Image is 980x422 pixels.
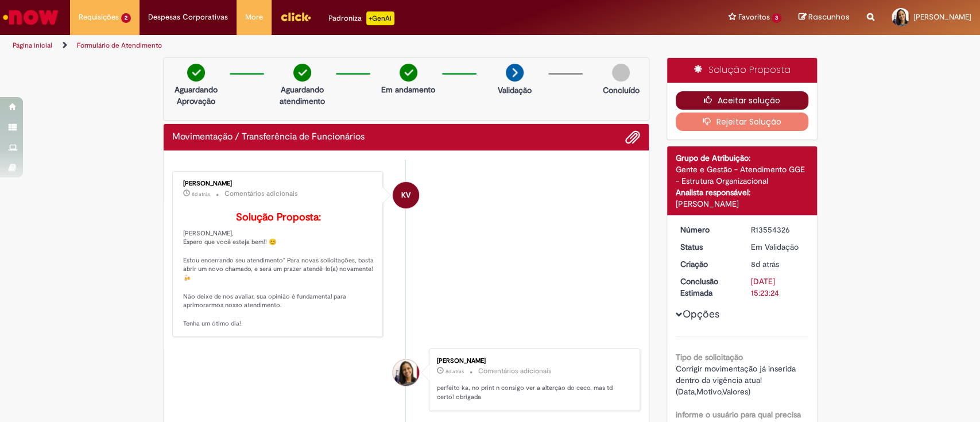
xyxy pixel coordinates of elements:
span: Despesas Corporativas [148,11,228,23]
a: Rascunhos [799,12,850,23]
img: check-circle-green.png [187,64,205,82]
div: R13554326 [751,224,804,235]
span: Rascunhos [808,11,850,22]
span: More [245,11,263,23]
p: Concluído [602,84,639,96]
img: check-circle-green.png [400,64,417,82]
div: [PERSON_NAME] [676,198,808,210]
img: ServiceNow [1,6,60,29]
small: Comentários adicionais [478,366,552,376]
span: Favoritos [738,11,769,23]
p: [PERSON_NAME], Espero que você esteja bem!! 😊 Estou encerrando seu atendimento" Para novas solici... [183,212,374,328]
p: Em andamento [381,84,435,95]
div: [PERSON_NAME] [437,358,628,365]
div: [DATE] 15:23:24 [751,276,804,299]
span: 2 [121,13,131,23]
div: Fabiana de Souza Silva [393,359,419,386]
b: Tipo de solicitação [676,352,743,362]
h2: Movimentação / Transferência de Funcionários Histórico de tíquete [172,132,365,142]
dt: Criação [672,258,742,270]
div: Grupo de Atribuição: [676,152,808,164]
button: Aceitar solução [676,91,808,110]
img: check-circle-green.png [293,64,311,82]
div: [PERSON_NAME] [183,180,374,187]
a: Página inicial [13,41,52,50]
div: Padroniza [328,11,394,25]
ul: Trilhas de página [9,35,645,56]
div: Solução Proposta [667,58,817,83]
small: Comentários adicionais [224,189,298,199]
span: [PERSON_NAME] [913,12,971,22]
a: Formulário de Atendimento [77,41,162,50]
span: 8d atrás [751,259,779,269]
p: Validação [498,84,532,96]
p: +GenAi [366,11,394,25]
div: Analista responsável: [676,187,808,198]
span: 8d atrás [446,368,464,375]
img: click_logo_yellow_360x200.png [280,8,311,25]
dt: Status [672,241,742,253]
p: Aguardando atendimento [274,84,330,107]
time: 22/09/2025 17:11:37 [192,191,210,198]
dt: Número [672,224,742,235]
img: img-circle-grey.png [612,64,630,82]
div: Karine Vieira [393,182,419,208]
img: arrow-next.png [506,64,524,82]
time: 22/09/2025 10:46:07 [751,259,779,269]
span: KV [401,181,410,209]
div: 22/09/2025 10:46:07 [751,258,804,270]
time: 22/09/2025 15:54:52 [446,368,464,375]
button: Rejeitar Solução [676,113,808,131]
button: Adicionar anexos [625,130,640,145]
b: Solução Proposta: [236,211,321,224]
div: Gente e Gestão - Atendimento GGE - Estrutura Organizacional [676,164,808,187]
span: Corrigir movimentação já inserida dentro da vigência atual (Data,Motivo,Valores) [676,363,798,397]
span: Requisições [79,11,119,23]
p: Aguardando Aprovação [168,84,224,107]
span: 8d atrás [192,191,210,198]
div: Em Validação [751,241,804,253]
span: 3 [772,13,781,23]
p: perfeito ka, no print n consigo ver a alterção do ceco, mas td certo! obrigada [437,384,628,401]
dt: Conclusão Estimada [672,276,742,299]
